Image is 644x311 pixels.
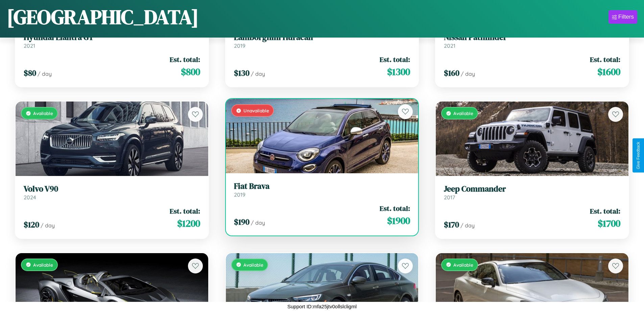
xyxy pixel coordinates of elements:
span: / day [460,222,475,229]
a: Lamborghini Huracan2019 [234,32,410,49]
span: / day [251,219,265,226]
span: / day [251,70,265,77]
div: Give Feedback [636,142,641,169]
span: Est. total: [170,54,200,64]
span: $ 1300 [387,65,410,79]
span: Available [33,110,53,116]
span: 2017 [444,194,455,201]
span: $ 1200 [177,217,200,230]
span: Available [453,262,473,268]
span: Available [453,110,473,116]
span: Est. total: [380,54,410,64]
h3: Nissan Pathfinder [444,32,620,42]
span: Est. total: [590,206,620,216]
h3: Fiat Brava [234,181,410,191]
span: $ 130 [234,67,249,79]
span: 2019 [234,42,245,49]
span: Unavailable [243,108,269,113]
span: Est. total: [590,54,620,64]
span: / day [41,222,55,229]
button: Filters [609,10,637,24]
span: Est. total: [170,206,200,216]
p: Support ID: mfa25jtv0ollslcligml [287,302,357,311]
span: $ 1600 [597,65,620,79]
span: Available [33,262,53,268]
h3: Hyundai Elantra GT [24,32,200,42]
span: 2024 [24,194,36,201]
h3: Lamborghini Huracan [234,32,410,42]
span: $ 160 [444,67,459,79]
span: $ 80 [24,67,36,79]
span: $ 120 [24,219,39,230]
h1: [GEOGRAPHIC_DATA] [7,3,199,31]
div: Filters [618,14,634,20]
span: 2021 [444,42,455,49]
a: Jeep Commander2017 [444,184,620,201]
span: $ 190 [234,216,249,227]
a: Nissan Pathfinder2021 [444,32,620,49]
span: $ 1700 [598,217,620,230]
span: Est. total: [380,203,410,213]
span: 2019 [234,191,245,198]
span: 2021 [24,42,35,49]
span: $ 800 [181,65,200,79]
span: / day [38,70,52,77]
a: Volvo V902024 [24,184,200,201]
span: $ 170 [444,219,459,230]
span: / day [461,70,475,77]
h3: Jeep Commander [444,184,620,194]
span: Available [243,262,263,268]
a: Fiat Brava2019 [234,181,410,198]
a: Hyundai Elantra GT2021 [24,32,200,49]
h3: Volvo V90 [24,184,200,194]
span: $ 1900 [387,214,410,227]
